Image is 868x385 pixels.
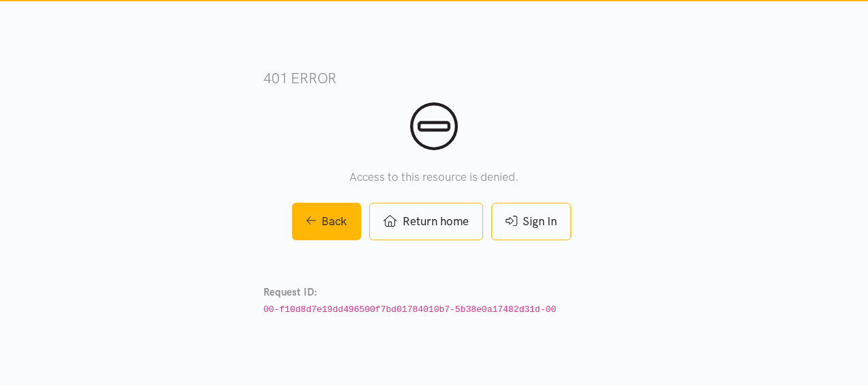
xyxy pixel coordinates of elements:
p: Access to this resource is denied. [263,168,605,186]
h3: 401 error [263,68,605,88]
a: Sign In [491,203,571,240]
a: Back [292,203,362,240]
a: Return home [369,203,482,240]
code: 00-f10d8d7e19dd496500f7bd01784010b7-5b38e0a17482d31d-00 [263,304,556,315]
strong: Request ID: [263,286,317,298]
